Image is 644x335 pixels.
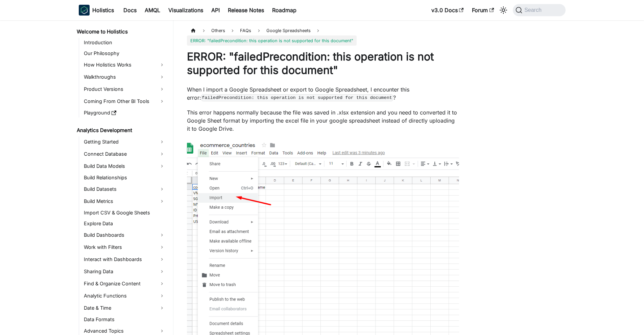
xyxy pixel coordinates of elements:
[82,242,167,253] a: Work with Filters
[468,5,498,16] a: Forum
[82,161,167,172] a: Build Data Models
[522,7,546,13] span: Search
[427,5,468,16] a: v3.0 Docs
[141,5,164,16] a: AMQL
[237,26,255,35] span: FAQs
[82,208,167,217] a: Import CSV & Google Sheets
[82,278,167,289] a: Find & Organize Content
[187,26,200,35] a: Home page
[79,5,90,16] img: Holistics
[82,315,167,324] a: Data Formats
[201,94,393,101] code: failedPrecondition: this operation is not supported for this document
[82,196,167,207] a: Build Metrics
[82,254,167,265] a: Interact with Dashboards
[92,6,114,14] b: Holistics
[82,38,167,47] a: Introduction
[207,5,224,16] a: API
[119,5,141,16] a: Docs
[82,173,167,182] a: Build Relationships
[82,59,167,70] a: How Holistics Works
[82,219,167,228] a: Explore Data
[164,5,207,16] a: Visualizations
[82,96,167,107] a: Coming From Other BI Tools
[82,149,167,159] a: Connect Database
[82,303,167,313] a: Date & Time
[187,108,459,133] p: This error happens normally because the file was saved in .xlsx extension and you need to convert...
[263,26,314,35] span: Google Spreadsheets
[224,5,268,16] a: Release Notes
[82,184,167,195] a: Build Datasets
[187,26,459,46] nav: Breadcrumbs
[72,20,173,335] nav: Docs sidebar
[82,72,167,82] a: Walkthroughs
[75,27,167,36] a: Welcome to Holistics
[79,5,114,16] a: HolisticsHolisticsHolistics
[82,136,167,147] a: Getting Started
[187,35,357,45] span: ERROR: "failedPrecondition: this operation is not supported for this document"
[187,85,459,102] p: When I import a Google Spreadsheet or export to Google Spreadsheet, I encounter this error: ?
[82,290,167,301] a: Analytic Functions
[498,5,509,16] button: Switch between dark and light mode (currently system mode)
[208,26,229,35] span: Others
[82,230,167,240] a: Build Dashboards
[82,49,167,58] a: Our Philosophy
[82,108,167,118] a: Playground
[82,84,167,95] a: Product Versions
[187,50,459,77] h1: ERROR: "failedPrecondition: this operation is not supported for this document"
[82,266,167,277] a: Sharing Data
[513,4,565,16] button: Search (Command+K)
[268,5,301,16] a: Roadmap
[75,126,167,135] a: Analytics Development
